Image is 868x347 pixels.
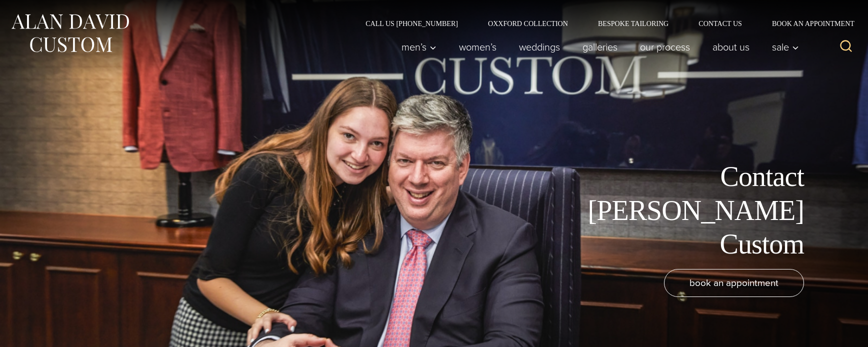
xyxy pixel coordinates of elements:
a: Contact Us [683,20,757,27]
a: weddings [508,37,571,57]
a: About Us [701,37,761,57]
a: Galleries [571,37,629,57]
a: Bespoke Tailoring [583,20,683,27]
nav: Primary Navigation [390,37,804,57]
span: Sale [772,42,799,52]
a: Call Us [PHONE_NUMBER] [350,20,473,27]
h1: Contact [PERSON_NAME] Custom [579,160,804,261]
span: Men’s [401,42,436,52]
button: View Search Form [834,35,858,59]
a: book an appointment [664,269,804,297]
a: Our Process [629,37,701,57]
a: Women’s [448,37,508,57]
span: book an appointment [689,275,778,290]
a: Oxxford Collection [473,20,583,27]
img: Alan David Custom [10,11,130,55]
a: Book an Appointment [757,20,858,27]
nav: Secondary Navigation [350,20,858,27]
